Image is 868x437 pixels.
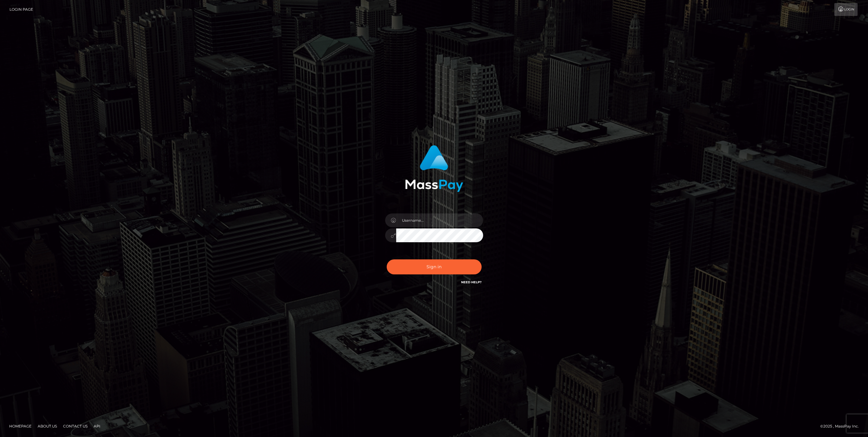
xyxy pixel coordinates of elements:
[91,421,103,431] a: API
[396,213,483,227] input: Username...
[9,3,33,16] a: Login Page
[834,3,858,16] a: Login
[405,145,463,192] img: MassPay Login
[461,280,482,284] a: Need Help?
[820,423,863,430] div: © 2025 , MassPay Inc.
[7,421,34,431] a: Homepage
[35,421,59,431] a: About Us
[61,421,90,431] a: Contact Us
[387,259,482,274] button: Sign in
